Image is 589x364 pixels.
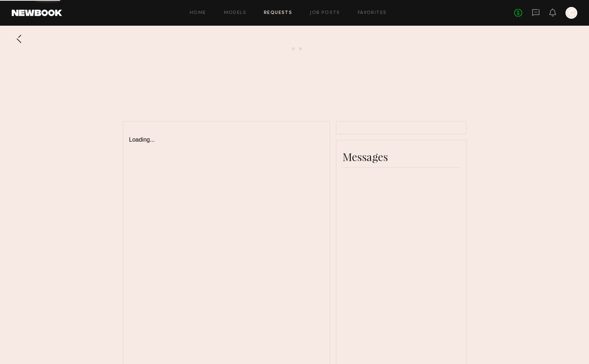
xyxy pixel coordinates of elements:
[264,11,292,15] a: Requests
[358,11,387,15] a: Favorites
[566,7,577,19] a: C
[190,11,206,15] a: Home
[129,128,324,143] div: Loading...
[224,11,246,15] a: Models
[342,149,460,164] div: Messages
[310,11,340,15] a: Job Posts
